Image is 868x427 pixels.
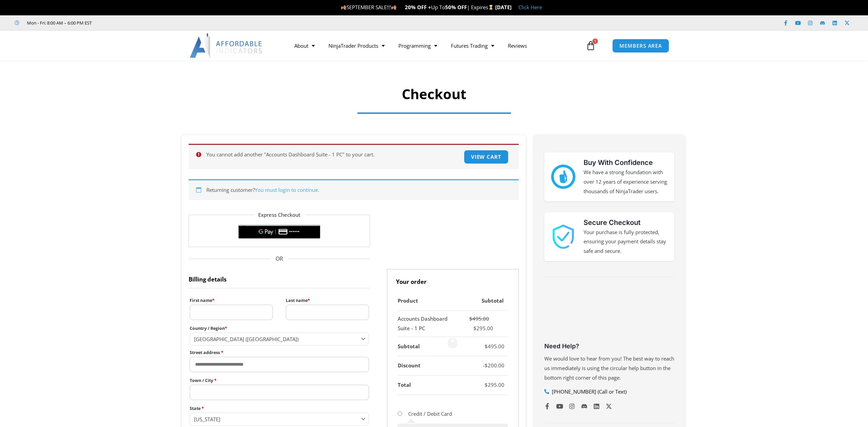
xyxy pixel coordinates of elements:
[190,413,369,425] span: State
[286,296,369,305] label: Last name
[551,165,575,189] img: mark thumbs good 43913 | Affordable Indicators – NinjaTrader
[189,254,370,264] span: OR
[238,225,320,239] button: Buy with GPay
[619,43,662,48] span: MEMBERS AREA
[518,4,542,11] a: Click Here
[190,348,369,357] label: Street address
[584,217,667,228] h3: Secure Checkout
[206,150,509,159] li: You cannot add another "Accounts Dashboard Suite - 1 PC" to your cart.
[190,376,369,385] label: Town / City
[576,36,606,56] a: 1
[101,19,204,26] iframe: Customer reviews powered by Trustpilot
[387,269,519,291] h3: Your order
[544,342,674,350] h3: Need Help?
[190,333,369,345] span: Country / Region
[190,324,369,333] label: Country / Region
[194,416,359,423] span: Georgia
[551,225,575,249] img: 1000913 | Affordable Indicators – NinjaTrader
[189,179,519,200] div: Returning customer?
[612,39,669,53] a: MEMBERS AREA
[341,5,346,10] img: 🍂
[322,38,392,54] a: NinjaTrader Products
[501,38,534,54] a: Reviews
[592,39,598,44] span: 1
[445,4,467,11] strong: 50% OFF
[190,296,273,305] label: First name
[392,38,444,54] a: Programming
[289,229,300,234] text: ••••••
[391,5,396,10] img: 🍂
[444,38,501,54] a: Futures Trading
[194,336,359,342] span: United States (US)
[189,269,370,288] h3: Billing details
[253,210,305,220] legend: Express Checkout
[544,289,674,340] iframe: Customer reviews powered by Trustpilot
[584,157,667,168] h3: Buy With Confidence
[288,38,322,54] a: About
[488,5,494,10] img: ⌛
[464,150,509,164] a: View cart
[550,387,627,397] span: [PHONE_NUMBER] (Call or Text)
[208,85,660,104] h1: Checkout
[584,228,667,256] p: Your purchase is fully protected, ensuring your payment details stay safe and secure.
[544,355,674,381] span: We would love to hear from you! The best way to reach us immediately is using the circular help b...
[255,186,319,193] a: You must login to continue.
[25,19,92,27] span: Mon - Fri: 8:00 AM – 6:00 PM EST
[288,38,584,54] nav: Menu
[341,4,495,11] span: SEPTEMBER SALE!!! Up To | Expires
[190,404,369,413] label: State
[584,168,667,196] p: We have a strong foundation with over 12 years of experience serving thousands of NinjaTrader users.
[190,33,263,58] img: LogoAI | Affordable Indicators – NinjaTrader
[405,4,431,11] strong: 20% OFF +
[495,4,512,11] strong: [DATE]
